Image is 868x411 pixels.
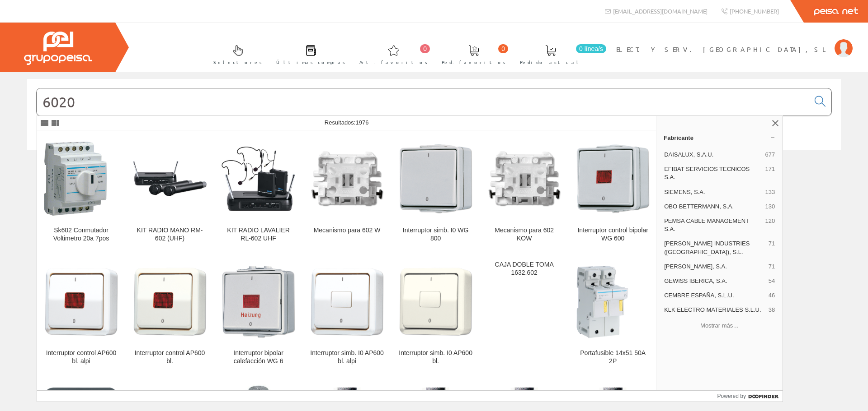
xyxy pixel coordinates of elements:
[664,306,765,314] span: KLK ELECTRO MATERIALES S.L.U.
[44,265,118,338] img: Interruptor control AP600 bl. alpi
[442,58,506,67] span: Ped. favoritos
[769,277,775,285] span: 54
[576,226,650,243] div: Interruptor control bipolar WG 600
[37,254,125,376] a: Interruptor control AP600 bl. alpi Interruptor control AP600 bl. alpi
[769,263,775,271] span: 71
[769,240,775,256] span: 71
[576,44,606,53] span: 0 línea/s
[310,226,384,235] div: Mecanismo para 602 W
[664,217,761,233] span: PEMSA CABLE MANAGEMENT S.A.
[765,151,775,159] span: 677
[765,217,775,233] span: 120
[480,254,568,376] a: CAJA DOBLE TOMA 1632.602
[660,318,779,333] button: Mostrar más…
[664,291,765,300] span: CEMBRE ESPAÑA, S.L.U.
[616,37,853,46] a: ELECT. Y SERV. [GEOGRAPHIC_DATA], SL
[717,391,783,402] a: Powered by
[359,58,428,67] span: Art. favoritos
[133,161,207,196] img: KIT RADIO MANO RM-602 (UHF)
[310,142,384,215] img: Mecanismo para 602 W
[769,291,775,300] span: 46
[310,265,384,338] img: Interruptor simb. I0 AP600 bl. alpi
[276,58,345,67] span: Últimas compras
[133,265,207,338] img: Interruptor control AP600 bl.
[355,119,368,126] span: 1976
[133,226,207,243] div: KIT RADIO MANO RM-602 (UHF)
[487,226,561,243] div: Mecanismo para 602 KOW
[267,37,350,70] a: Últimas compras
[399,349,472,365] div: Interruptor simb. I0 AP600 bl.
[487,142,561,215] img: Mecanismo para 602 KOW
[399,265,472,338] img: Interruptor simb. I0 AP600 bl.
[420,44,430,53] span: 0
[213,58,262,67] span: Selectores
[392,254,480,376] a: Interruptor simb. I0 AP600 bl. Interruptor simb. I0 AP600 bl.
[717,392,746,400] span: Powered by
[498,44,508,53] span: 0
[664,277,765,285] span: GEWISS IBERICA, S.A.
[24,32,92,65] img: Grupo Peisa
[214,131,302,253] a: KIT RADIO LAVALIER RL-602 UHF KIT RADIO LAVALIER RL-602 UHF
[37,88,809,115] input: Buscar...
[44,226,118,243] div: Sk602 Conmutador Voltimetro 20a 7pos
[616,45,830,54] span: ELECT. Y SERV. [GEOGRAPHIC_DATA], SL
[569,254,657,376] a: Portafusible 14x51 50A 2P Portafusible 14x51 50A 2P
[576,265,650,338] img: Portafusible 14x51 50A 2P
[126,131,214,253] a: KIT RADIO MANO RM-602 (UHF) KIT RADIO MANO RM-602 (UHF)
[133,349,207,365] div: Interruptor control AP600 bl.
[325,119,369,126] span: Resultados:
[520,58,581,67] span: Pedido actual
[27,161,841,169] div: © Grupo Peisa
[664,263,765,271] span: [PERSON_NAME], S.A.
[44,142,118,215] img: Sk602 Conmutador Voltimetro 20a 7pos
[480,131,568,253] a: Mecanismo para 602 KOW Mecanismo para 602 KOW
[487,261,561,277] div: CAJA DOBLE TOMA 1632.602
[569,131,657,253] a: Interruptor control bipolar WG 600 Interruptor control bipolar WG 600
[765,165,775,181] span: 171
[222,226,295,243] div: KIT RADIO LAVALIER RL-602 UHF
[765,203,775,211] span: 130
[664,203,761,211] span: OBO BETTERMANN, S.A.
[765,188,775,196] span: 133
[44,349,118,365] div: Interruptor control AP600 bl. alpi
[204,37,267,70] a: Selectores
[303,131,391,253] a: Mecanismo para 602 W Mecanismo para 602 W
[399,142,472,215] img: Interruptor simb. I0 WG 800
[576,142,650,215] img: Interruptor control bipolar WG 600
[576,349,650,365] div: Portafusible 14x51 50A 2P
[730,7,779,15] span: [PHONE_NUMBER]
[303,254,391,376] a: Interruptor simb. I0 AP600 bl. alpi Interruptor simb. I0 AP600 bl. alpi
[664,165,761,181] span: EFIBAT SERVICIOS TECNICOS S.A.
[664,240,765,256] span: [PERSON_NAME] INDUSTRIES ([GEOGRAPHIC_DATA]), S.L.
[664,188,761,196] span: SIEMENS, S.A.
[392,131,480,253] a: Interruptor simb. I0 WG 800 Interruptor simb. I0 WG 800
[769,306,775,314] span: 38
[222,349,295,365] div: Interruptor bipolar calefacción WG 6
[310,349,384,365] div: Interruptor simb. I0 AP600 bl. alpi
[37,131,125,253] a: Sk602 Conmutador Voltimetro 20a 7pos Sk602 Conmutador Voltimetro 20a 7pos
[656,130,783,145] a: Fabricante
[664,151,761,159] span: DAISALUX, S.A.U.
[222,147,295,211] img: KIT RADIO LAVALIER RL-602 UHF
[214,254,302,376] a: Interruptor bipolar calefacción WG 6 Interruptor bipolar calefacción WG 6
[126,254,214,376] a: Interruptor control AP600 bl. Interruptor control AP600 bl.
[222,265,295,338] img: Interruptor bipolar calefacción WG 6
[613,7,708,15] span: [EMAIL_ADDRESS][DOMAIN_NAME]
[399,226,472,243] div: Interruptor simb. I0 WG 800
[511,37,609,70] a: 0 línea/s Pedido actual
